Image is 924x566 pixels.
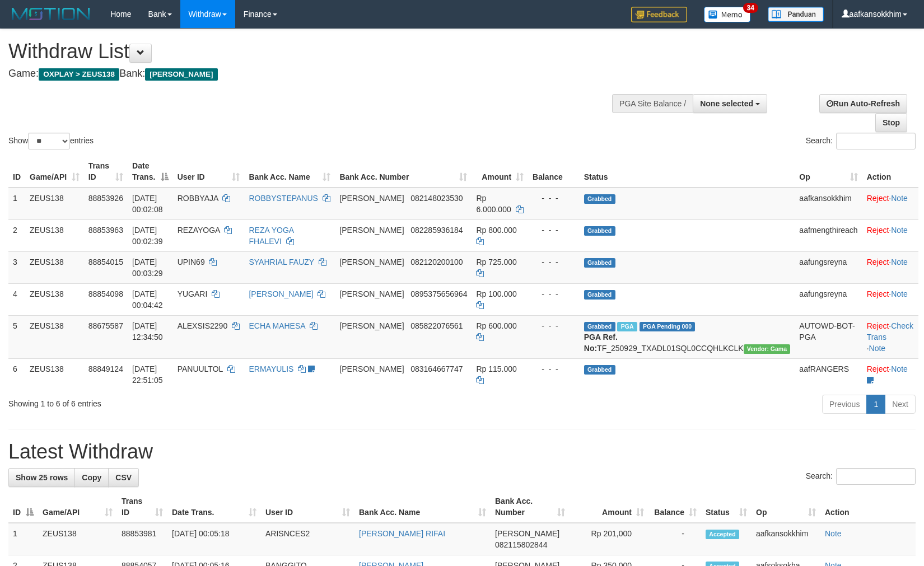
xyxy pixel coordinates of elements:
[8,491,38,523] th: ID: activate to sort column descending
[862,188,918,220] td: ·
[533,193,575,204] div: - - -
[795,156,862,188] th: Op: activate to sort column ascending
[8,133,94,149] label: Show entries
[410,226,463,235] span: Copy 082285936184 to clipboard
[249,364,293,373] a: ERMAYULIS
[476,194,511,214] span: Rp 6.000.000
[867,321,889,330] a: Reject
[584,258,615,268] span: Grabbed
[495,540,547,549] span: Copy 082115802844 to clipboard
[825,529,842,538] a: Note
[648,491,701,523] th: Balance: activate to sort column ascending
[339,289,404,298] span: [PERSON_NAME]
[891,258,908,266] a: Note
[167,523,261,555] td: [DATE] 00:05:18
[862,315,918,358] td: · ·
[869,344,886,353] a: Note
[867,364,889,373] a: Reject
[410,364,463,373] span: Copy 083164667747 to clipboard
[25,219,84,251] td: ZEUS138
[39,68,119,81] span: OXPLAY > ZEUS138
[533,363,575,375] div: - - -
[580,156,795,188] th: Status
[640,322,696,331] span: PGA Pending
[533,256,575,268] div: - - -
[584,365,615,375] span: Grabbed
[25,251,84,283] td: ZEUS138
[752,523,820,555] td: aafkansokkhim
[584,322,615,331] span: Grabbed
[533,288,575,300] div: - - -
[173,156,245,188] th: User ID: activate to sort column ascending
[339,258,404,266] span: [PERSON_NAME]
[472,156,528,188] th: Amount: activate to sort column ascending
[584,194,615,204] span: Grabbed
[74,468,109,487] a: Copy
[862,283,918,315] td: ·
[167,491,261,523] th: Date Trans.: activate to sort column ascending
[891,194,908,203] a: Note
[132,321,163,342] span: [DATE] 12:34:50
[528,156,580,188] th: Balance
[8,40,605,63] h1: Withdraw List
[795,315,862,358] td: AUTOWD-BOT-PGA
[631,7,687,22] img: Feedback.jpg
[8,358,25,390] td: 6
[885,395,916,414] a: Next
[867,226,889,235] a: Reject
[132,226,163,246] span: [DATE] 00:02:39
[875,113,907,132] a: Stop
[178,226,220,235] span: REZAYOGA
[249,194,318,203] a: ROBBYSTEPANUS
[743,3,758,13] span: 34
[28,133,70,149] select: Showentries
[339,364,404,373] span: [PERSON_NAME]
[706,530,739,539] span: Accepted
[836,133,916,149] input: Search:
[476,321,516,330] span: Rp 600.000
[249,258,314,266] a: SYAHRIAL FAUZY
[132,194,163,214] span: [DATE] 00:02:08
[128,156,173,188] th: Date Trans.: activate to sort column descending
[354,491,491,523] th: Bank Acc. Name: activate to sort column ascending
[867,194,889,203] a: Reject
[335,156,472,188] th: Bank Acc. Number: activate to sort column ascending
[410,289,467,298] span: Copy 0895375656964 to clipboard
[8,315,25,358] td: 5
[8,188,25,220] td: 1
[88,194,123,203] span: 88853926
[795,283,862,315] td: aafungsreyna
[132,364,163,385] span: [DATE] 22:51:05
[178,289,208,298] span: YUGARI
[584,226,615,236] span: Grabbed
[8,156,25,188] th: ID
[8,468,75,487] a: Show 25 rows
[145,68,217,81] span: [PERSON_NAME]
[117,523,167,555] td: 88853981
[617,322,637,331] span: Marked by aafpengsreynich
[8,251,25,283] td: 3
[25,315,84,358] td: ZEUS138
[115,473,132,482] span: CSV
[8,523,38,555] td: 1
[108,468,139,487] a: CSV
[88,226,123,235] span: 88853963
[476,258,516,266] span: Rp 725.000
[244,156,335,188] th: Bank Acc. Name: activate to sort column ascending
[806,133,916,149] label: Search:
[580,315,795,358] td: TF_250929_TXADL01SQL0CCQHLKCLK
[178,258,205,266] span: UPIN69
[8,219,25,251] td: 2
[8,68,605,79] h4: Game: Bank:
[249,289,313,298] a: [PERSON_NAME]
[570,491,648,523] th: Amount: activate to sort column ascending
[612,94,693,113] div: PGA Site Balance /
[88,258,123,266] span: 88854015
[891,364,908,373] a: Note
[752,491,820,523] th: Op: activate to sort column ascending
[867,289,889,298] a: Reject
[25,188,84,220] td: ZEUS138
[822,395,867,414] a: Previous
[178,194,218,203] span: ROBBYAJA
[25,283,84,315] td: ZEUS138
